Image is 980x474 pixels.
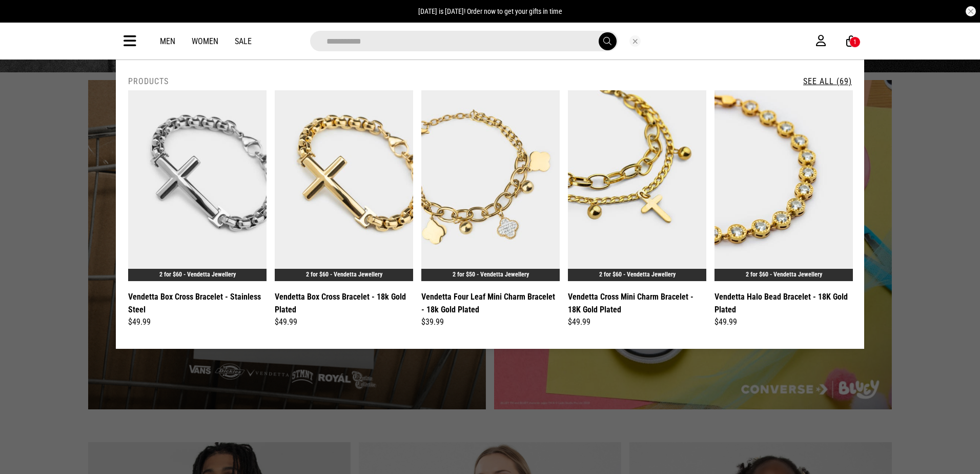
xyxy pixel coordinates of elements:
[192,36,218,46] a: Women
[714,316,853,328] div: $49.99
[421,290,560,316] a: Vendetta Four Leaf Mini Charm Bracelet - 18k Gold Plated
[128,90,267,281] img: Vendetta Box Cross Bracelet - Stainless Steel in Silver
[746,271,822,278] a: 2 for $60 - Vendetta Jewellery
[803,76,852,86] a: See All (69)
[568,316,706,328] div: $49.99
[599,271,676,278] a: 2 for $60 - Vendetta Jewellery
[421,90,560,281] img: Vendetta Four Leaf Mini Charm Bracelet - 18k Gold Plated in Gold
[568,90,706,281] img: Vendetta Cross Mini Charm Bracelet - 18k Gold Plated in Gold
[568,290,706,316] a: Vendetta Cross Mini Charm Bracelet - 18K Gold Plated
[421,316,560,328] div: $39.99
[714,290,853,316] a: Vendetta Halo Bead Bracelet - 18K Gold Plated
[128,316,267,328] div: $49.99
[275,90,413,281] img: Vendetta Box Cross Bracelet - 18k Gold Plated in Gold
[418,7,562,15] span: [DATE] is [DATE]! Order now to get your gifts in time
[159,271,236,278] a: 2 for $60 - Vendetta Jewellery
[714,90,853,281] img: Vendetta Halo Bead Bracelet - 18k Gold Plated in Gold
[846,36,856,47] a: 1
[235,36,252,46] a: Sale
[275,316,413,328] div: $49.99
[160,36,175,46] a: Men
[629,35,641,47] button: Close search
[453,271,529,278] a: 2 for $50 - Vendetta Jewellery
[128,290,267,316] a: Vendetta Box Cross Bracelet - Stainless Steel
[853,38,856,46] div: 1
[8,4,39,35] button: Open LiveChat chat widget
[275,290,413,316] a: Vendetta Box Cross Bracelet - 18k Gold Plated
[306,271,382,278] a: 2 for $60 - Vendetta Jewellery
[128,76,169,86] h2: Products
